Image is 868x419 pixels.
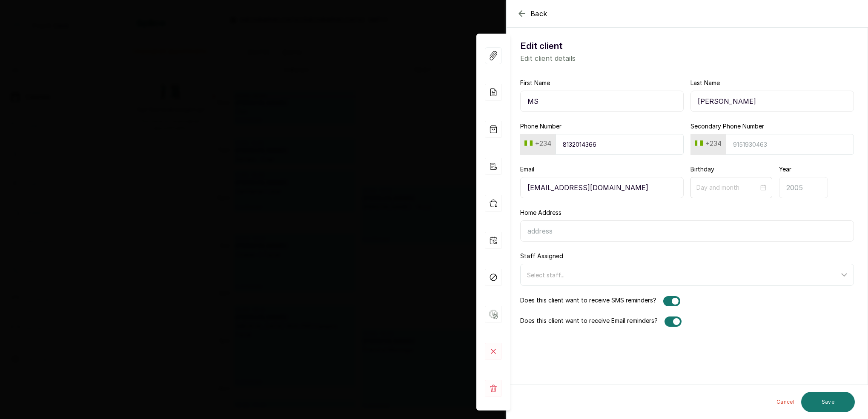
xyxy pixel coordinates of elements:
[779,177,828,198] input: 2005
[696,183,759,192] input: Day and month
[520,296,656,306] label: Does this client want to receive SMS reminders?
[530,9,547,19] span: Back
[520,220,854,242] input: address
[691,137,725,150] button: +234
[779,165,791,174] label: Year
[520,91,684,112] input: Enter first name here
[556,134,684,155] input: 9151930463
[690,122,764,131] label: Secondary Phone Number
[520,122,561,131] label: Phone Number
[520,316,658,327] label: Does this client want to receive Email reminders?
[690,91,854,112] input: Enter last name here
[520,165,534,174] label: Email
[517,9,547,19] button: Back
[520,177,684,198] input: email@acme.com
[690,165,714,174] label: Birthday
[690,79,720,87] label: Last Name
[520,79,550,87] label: First Name
[520,252,563,260] label: Staff Assigned
[520,53,854,63] p: Edit client details
[520,208,561,217] label: Home Address
[726,134,854,155] input: 9151930463
[801,392,855,412] button: Save
[520,40,854,53] h1: Edit client
[521,137,555,150] button: +234
[527,271,564,279] span: Select staff...
[770,392,801,412] button: Cancel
